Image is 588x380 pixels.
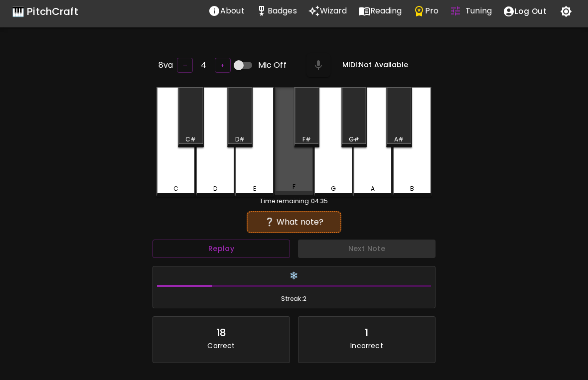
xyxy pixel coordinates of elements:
a: Pro [408,1,444,22]
button: Reading [353,1,408,21]
div: 18 [216,325,226,341]
button: Tuning Quiz [444,1,497,21]
a: 🎹 PitchCraft [12,3,78,19]
div: F [293,182,295,191]
a: Tuning Quiz [444,1,497,22]
span: Streak: 2 [157,294,431,304]
a: About [203,1,250,22]
div: E [253,184,256,193]
p: Tuning [465,5,492,17]
a: Stats [250,1,302,22]
div: ❔ What note? [252,216,336,228]
p: Badges [268,5,297,17]
h6: 4 [201,58,206,72]
p: Pro [425,5,439,17]
div: D# [235,135,245,144]
div: D [213,184,217,193]
button: account of current user [497,1,552,22]
div: 1 [365,325,368,341]
h6: MIDI: Not Available [342,60,409,71]
p: Correct [207,341,235,351]
div: C [173,184,178,193]
a: Reading [353,1,408,22]
div: G [331,184,336,193]
p: Incorrect [350,341,383,351]
div: Time remaining: 04:35 [156,197,432,206]
div: C# [185,135,196,144]
button: Replay [152,240,290,258]
h6: ❄️ [157,270,431,281]
p: Wizard [320,5,347,17]
div: F# [302,135,311,144]
button: + [215,58,231,73]
a: Wizard [302,1,353,22]
h6: 8va [158,58,173,72]
button: Pro [408,1,444,21]
div: B [410,184,414,193]
button: About [203,1,250,21]
button: Stats [250,1,302,21]
p: About [220,5,245,17]
span: Mic Off [258,59,287,71]
button: – [177,58,193,73]
div: A [371,184,375,193]
div: A# [394,135,404,144]
button: Wizard [302,1,353,21]
p: Reading [370,5,402,17]
div: G# [349,135,359,144]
